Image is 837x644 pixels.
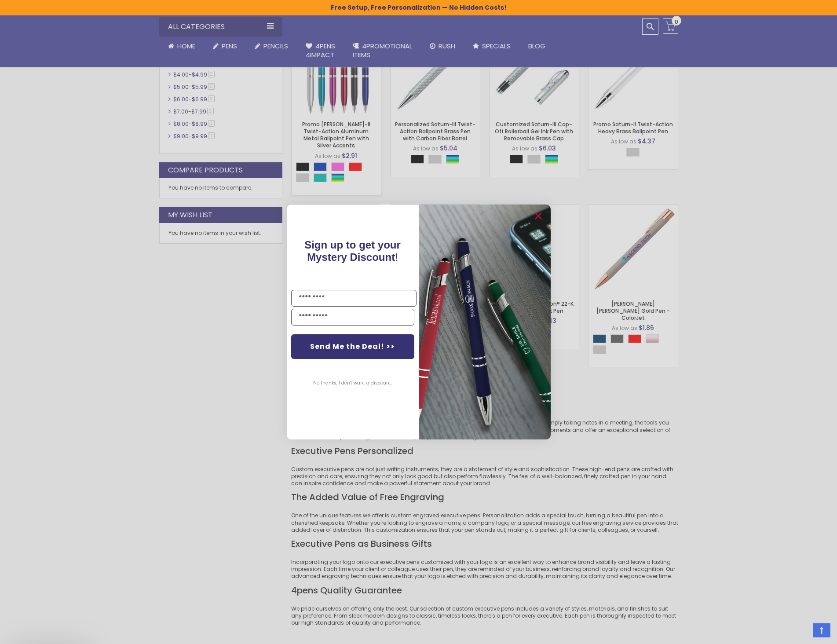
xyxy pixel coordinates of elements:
img: 081b18bf-2f98-4675-a917-09431eb06994.jpeg [419,205,551,439]
span: Sign up to get your Mystery Discount [304,239,401,263]
button: Send Me the Deal! >> [291,334,414,359]
button: No thanks, I don't want a discount. [309,372,396,394]
input: YOUR EMAIL [291,309,414,326]
button: Close dialog [531,209,545,223]
span: ! [304,239,401,263]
